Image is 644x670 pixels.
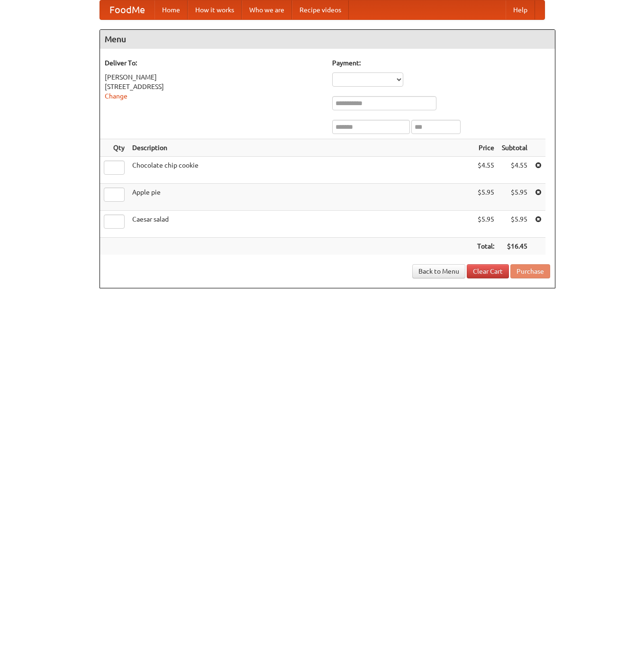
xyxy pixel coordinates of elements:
[498,211,531,238] td: $5.95
[473,211,498,238] td: $5.95
[128,184,473,211] td: Apple pie
[128,211,473,238] td: Caesar salad
[498,157,531,184] td: $4.55
[242,0,292,19] a: Who we are
[128,139,473,157] th: Description
[473,184,498,211] td: $5.95
[105,58,323,68] h5: Deliver To:
[128,157,473,184] td: Chocolate chip cookie
[498,139,531,157] th: Subtotal
[498,184,531,211] td: $5.95
[100,139,128,157] th: Qty
[473,238,498,255] th: Total:
[473,139,498,157] th: Price
[412,264,465,278] a: Back to Menu
[473,157,498,184] td: $4.55
[105,72,323,82] div: [PERSON_NAME]
[188,0,242,19] a: How it works
[105,92,127,100] a: Change
[292,0,349,19] a: Recipe videos
[467,264,509,278] a: Clear Cart
[332,58,550,68] h5: Payment:
[100,0,154,19] a: FoodMe
[105,82,323,91] div: [STREET_ADDRESS]
[498,238,531,255] th: $16.45
[100,30,555,49] h4: Menu
[506,0,535,19] a: Help
[510,264,550,278] button: Purchase
[154,0,188,19] a: Home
